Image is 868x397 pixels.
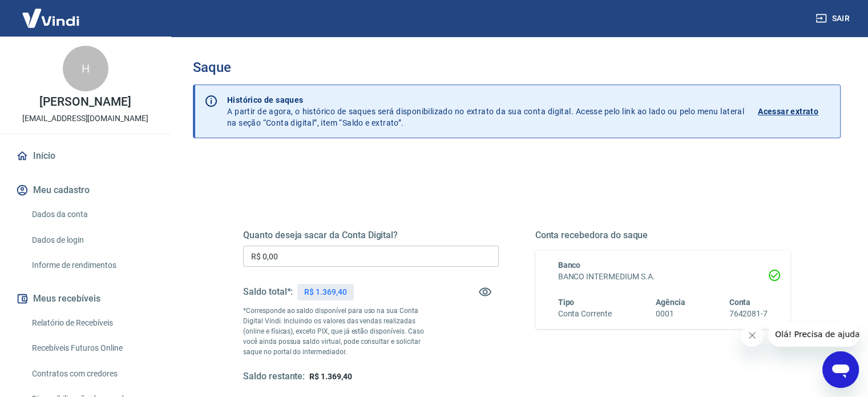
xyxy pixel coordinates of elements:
[243,306,435,357] p: *Corresponde ao saldo disponível para uso na sua Conta Digital Vindi. Incluindo os valores das ve...
[193,59,841,75] h3: Saque
[27,254,157,277] a: Informe de rendimentos
[27,228,157,252] a: Dados de login
[741,324,764,347] iframe: Fechar mensagem
[822,351,859,388] iframe: Botão para abrir a janela de mensagens
[243,286,293,298] h5: Saldo total*:
[729,308,768,320] h6: 7642081-7
[729,298,750,307] span: Conta
[227,94,744,106] p: Histórico de saques
[558,271,768,283] h6: BANCO INTERMEDIUM S.A.
[813,8,854,29] button: Sair
[7,8,96,17] span: Olá! Precisa de ajuda?
[768,322,859,347] iframe: Mensagem da empresa
[758,94,831,129] a: Acessar extrato
[758,106,818,117] p: Acessar extrato
[656,308,685,320] h6: 0001
[558,308,612,320] h6: Conta Corrente
[243,230,499,241] h5: Quanto deseja sacar da Conta Digital?
[27,336,157,360] a: Recebíveis Futuros Online
[14,1,88,35] img: Vindi
[27,203,157,226] a: Dados da conta
[14,178,157,203] button: Meu cadastro
[304,286,346,298] p: R$ 1.369,40
[63,46,108,91] div: H
[27,362,157,386] a: Contratos com credores
[22,113,148,125] p: [EMAIL_ADDRESS][DOMAIN_NAME]
[656,298,685,307] span: Agência
[227,94,744,129] p: A partir de agora, o histórico de saques será disponibilizado no extrato da sua conta digital. Ac...
[558,260,581,270] span: Banco
[27,311,157,335] a: Relatório de Recebíveis
[243,371,305,383] h5: Saldo restante:
[558,298,575,307] span: Tipo
[535,230,791,241] h5: Conta recebedora do saque
[309,372,352,381] span: R$ 1.369,40
[14,143,157,169] a: Início
[39,96,131,108] p: [PERSON_NAME]
[14,286,157,311] button: Meus recebíveis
